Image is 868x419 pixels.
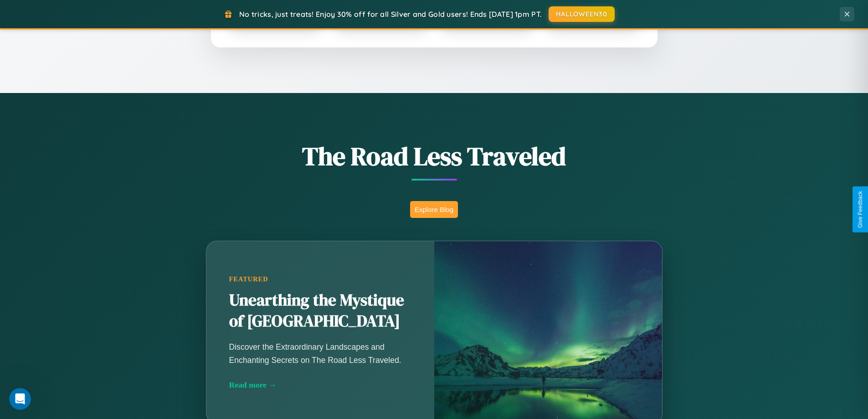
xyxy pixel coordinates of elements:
iframe: Intercom live chat [9,388,31,410]
div: Read more → [229,380,411,390]
h1: The Road Less Traveled [161,139,708,174]
button: Explore Blog [410,201,458,218]
span: No tricks, just treats! Enjoy 30% off for all Silver and Gold users! Ends [DATE] 1pm PT. [239,10,542,19]
div: Featured [229,275,411,283]
p: Discover the Extraordinary Landscapes and Enchanting Secrets on The Road Less Traveled. [229,341,411,366]
div: Give Feedback [857,191,863,228]
button: HALLOWEEN30 [549,6,615,22]
h2: Unearthing the Mystique of [GEOGRAPHIC_DATA] [229,290,411,332]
